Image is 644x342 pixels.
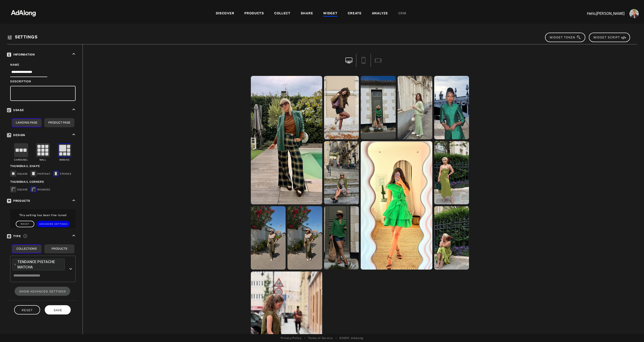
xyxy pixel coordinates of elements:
button: Landing Page [12,118,42,127]
i: keyboard_arrow_up [71,233,76,238]
div: open the preview of the instagram content created by cest.moi.angele [323,140,360,205]
iframe: Chat Widget [621,320,644,342]
span: Reset [21,223,30,225]
div: CREATE [348,11,362,16]
span: Type [7,235,21,238]
button: Products [44,244,74,253]
div: open the preview of the instagram content created by undefined [360,140,433,270]
div: WIDGET [323,11,337,16]
div: SQUARE [10,186,28,193]
p: This setting has been fine-tuned [11,213,74,217]
div: open the preview of the instagram content created by undefined [250,75,323,205]
span: Settings [15,34,38,39]
span: Usage [7,109,24,112]
div: ROUNDED [30,186,50,193]
div: Thumbnail Shape [10,164,76,168]
button: Advanced Settings [37,221,70,227]
div: PORTRAIT [30,171,51,177]
a: Terms of Service [308,336,333,340]
div: ANALYZE [372,11,388,16]
div: Wall [39,158,46,162]
button: Open [67,266,74,272]
i: keyboard_arrow_up [71,198,76,203]
img: ACg8ocLjEk1irI4XXb49MzUGwa4F_C3PpCyg-3CPbiuLEZrYEA=s96-c [629,9,639,18]
div: COLLECT [274,11,290,16]
div: open the preview of the instagram content created by undefined [323,75,360,140]
div: TENDANCE PISTACHE MATCHA [17,259,64,270]
div: Description [10,79,76,84]
div: PRODUCTS [244,11,264,16]
i: keyboard_arrow_up [71,51,76,56]
div: SHARE [301,11,313,16]
span: Advanced Settings [39,223,68,225]
div: Name [10,63,76,67]
span: WIDGET TOKEN [550,36,581,39]
button: Product Page [44,118,74,127]
span: SAVE [54,309,62,312]
div: open the preview of the instagram content created by dailydidi [360,75,396,140]
div: SQUARE [10,171,28,177]
div: open the preview of the instagram content created by undefined [397,75,433,140]
button: Account settings [628,8,640,19]
div: open the preview of the instagram content created by demeaisha [433,75,470,140]
div: open the preview of the instagram content created by dailydidi [250,205,287,270]
button: SHOW ADVANCED SETTINGS [15,287,70,296]
span: WIDGET SCRIPT [593,36,626,39]
div: open the preview of the instagram content created by olga_gera__ [433,140,470,205]
span: • [336,336,337,340]
i: keyboard_arrow_up [71,132,76,137]
button: WIDGET TOKEN [545,33,585,42]
button: Reset [16,221,34,227]
div: STORIES [53,171,71,177]
div: Mosaic [60,158,70,162]
button: RESET [14,305,40,314]
span: • [304,336,306,340]
span: RESET [22,309,33,312]
button: SAVE [45,305,71,314]
div: open the preview of the instagram content created by dailydidi [323,205,360,270]
button: WIDGET SCRIPT [589,33,630,42]
span: Choose if your widget will display content based on collections or products [23,233,27,238]
div: Thumbnail Corners [10,180,76,184]
div: open the preview of the instagram content created by dailydidi [287,205,323,270]
span: Products [7,199,30,202]
p: Hello, [PERSON_NAME] [578,11,625,16]
div: open the preview of the instagram content created by olga_gera__ [433,205,470,270]
img: 63233d7d88ed69de3c212112c67096b6.png [3,6,44,20]
span: © 2025 - Adalong [339,336,363,340]
i: keyboard_arrow_up [71,107,76,112]
button: Collections [12,244,42,253]
span: Design [7,134,25,137]
span: Information [7,53,35,56]
div: Carousel [14,158,28,162]
div: CRM [398,11,406,16]
a: Privacy Policy [281,336,302,340]
span: SHOW ADVANCED SETTINGS [19,290,66,293]
div: DISCOVER [216,11,234,16]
